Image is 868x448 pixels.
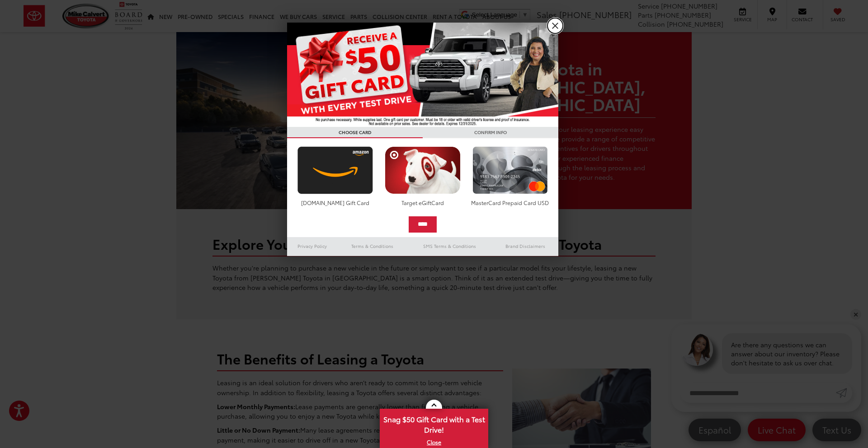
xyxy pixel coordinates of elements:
h3: CHOOSE CARD [287,127,423,138]
img: 55838_top_625864.jpg [287,23,558,127]
img: targetcard.png [382,146,462,194]
a: Brand Disclaimers [492,241,558,252]
a: Terms & Conditions [338,241,407,252]
span: Snag $50 Gift Card with a Test Drive! [381,410,487,437]
a: SMS Terms & Conditions [407,241,492,252]
div: [DOMAIN_NAME] Gift Card [295,199,375,206]
div: Target eGiftCard [382,199,462,206]
div: MasterCard Prepaid Card USD [470,199,550,206]
a: Privacy Policy [287,241,338,252]
h3: CONFIRM INFO [423,127,558,138]
img: amazoncard.png [295,146,375,194]
img: mastercard.png [470,146,550,194]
